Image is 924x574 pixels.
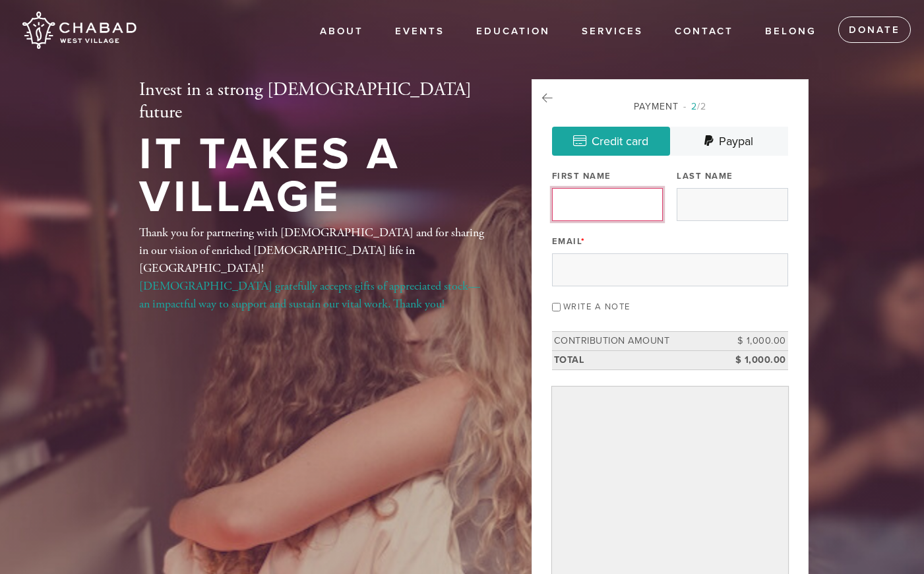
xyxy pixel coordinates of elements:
label: Email [552,236,586,247]
td: $ 1,000.00 [729,350,788,369]
div: Thank you for partnering with [DEMOGRAPHIC_DATA] and for sharing in our vision of enriched [DEMOG... [139,224,489,313]
a: About [310,19,373,44]
h2: Invest in a strong [DEMOGRAPHIC_DATA] future [139,79,489,123]
a: Donate [838,16,911,43]
span: 2 [691,101,697,112]
a: Contact [665,19,743,44]
img: Chabad%20West%20Village.png [20,7,138,54]
td: Contribution Amount [552,332,729,351]
a: Services [572,19,653,44]
a: Paypal [670,127,788,156]
span: This field is required. [581,236,586,247]
td: $ 1,000.00 [729,332,788,351]
label: Write a note [563,302,631,312]
a: [DEMOGRAPHIC_DATA] gratefully accepts gifts of appreciated stock—an impactful way to support and ... [139,278,480,311]
a: Belong [755,19,826,44]
a: Credit card [552,127,670,156]
td: Total [552,350,729,369]
label: First Name [552,170,611,182]
span: /2 [683,101,706,112]
a: Events [385,19,454,44]
a: EDUCATION [466,19,560,44]
label: Last Name [677,170,733,182]
h1: It Takes a Village [139,133,489,218]
div: Payment [552,100,788,113]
